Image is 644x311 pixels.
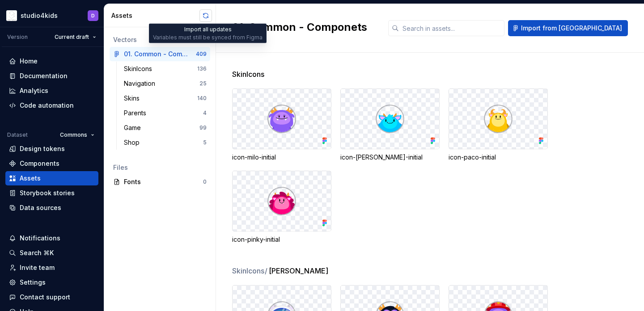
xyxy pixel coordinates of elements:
[265,266,267,275] span: /
[20,293,70,302] div: Contact support
[120,135,210,150] a: Shop5
[199,80,207,87] div: 25
[203,139,207,146] div: 5
[197,95,207,102] div: 140
[5,54,98,68] a: Home
[232,69,264,80] span: SkinIcons
[5,69,98,83] a: Documentation
[269,265,328,276] span: [PERSON_NAME]
[55,34,89,41] span: Current draft
[124,138,143,147] div: Shop
[124,64,156,73] div: SkinIcons
[149,24,267,43] div: Import all updates
[124,123,144,132] div: Game
[5,290,98,304] button: Contact support
[20,101,74,110] div: Code automation
[197,65,207,72] div: 136
[5,275,98,290] a: Settings
[110,47,210,61] a: 01. Common - Componets409
[5,261,98,275] a: Invite team
[5,142,98,156] a: Design tokens
[56,129,98,141] button: Commons
[120,76,210,91] a: Navigation25
[20,263,55,272] div: Invite team
[5,84,98,98] a: Analytics
[120,91,210,105] a: Skins140
[153,34,263,41] div: Variables must still be synced from Figma
[20,174,41,183] div: Assets
[111,11,199,20] div: Assets
[196,50,207,58] div: 409
[5,186,98,200] a: Storybook stories
[521,24,622,33] span: Import from [GEOGRAPHIC_DATA]
[124,109,150,118] div: Parents
[20,144,65,153] div: Design tokens
[2,6,102,25] button: studio4kidsD
[232,153,331,162] div: icon-milo-initial
[5,246,98,260] button: Search ⌘K
[20,278,46,287] div: Settings
[5,231,98,245] button: Notifications
[7,131,28,139] div: Dataset
[20,86,48,95] div: Analytics
[20,248,54,257] div: Search ⌘K
[7,34,28,41] div: Version
[232,235,331,244] div: icon-pinky-initial
[399,20,504,36] input: Search in assets...
[20,203,61,212] div: Data sources
[449,153,548,162] div: icon-paco-initial
[124,94,143,103] div: Skins
[5,98,98,113] a: Code automation
[113,163,207,172] div: Files
[5,156,98,171] a: Components
[6,10,17,21] img: f1dd3a2a-5342-4756-bcfa-e9eec4c7fc0d.png
[5,201,98,215] a: Data sources
[120,121,210,135] a: Game99
[232,265,268,276] span: SkinIcons
[113,35,207,44] div: Vectors
[20,234,60,243] div: Notifications
[60,131,87,139] span: Commons
[203,178,207,185] div: 0
[508,20,628,36] button: Import from [GEOGRAPHIC_DATA]
[20,159,59,168] div: Components
[120,62,210,76] a: SkinIcons136
[110,175,210,189] a: Fonts0
[203,109,207,117] div: 4
[20,71,68,80] div: Documentation
[51,31,100,43] button: Current draft
[232,20,377,34] h2: 01. Common - Componets
[120,106,210,120] a: Parents4
[20,189,75,198] div: Storybook stories
[20,57,38,66] div: Home
[124,50,191,59] div: 01. Common - Componets
[124,79,159,88] div: Navigation
[21,11,58,20] div: studio4kids
[340,153,440,162] div: icon-[PERSON_NAME]-initial
[124,177,203,186] div: Fonts
[5,171,98,185] a: Assets
[199,124,207,131] div: 99
[91,12,95,19] div: D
